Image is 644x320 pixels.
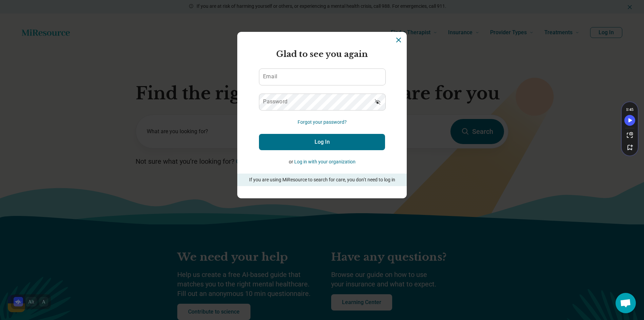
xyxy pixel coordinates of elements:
[237,32,407,198] section: Login Dialog
[259,158,385,165] p: or
[294,158,356,165] button: Log in with your organization
[263,74,277,79] label: Email
[395,36,403,44] button: Dismiss
[247,176,397,183] p: If you are using MiResource to search for care, you don’t need to log in
[370,94,385,110] button: Show password
[263,99,287,104] label: Password
[259,48,385,60] h2: Glad to see you again
[298,119,347,126] button: Forgot your password?
[259,134,385,150] button: Log In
